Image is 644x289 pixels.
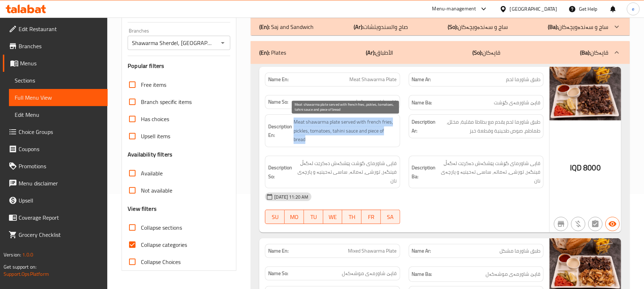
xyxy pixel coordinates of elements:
[580,48,608,57] p: قاپەکان
[323,210,343,224] button: WE
[472,48,500,57] p: قاپەکان
[3,158,108,175] a: Promotions
[548,21,558,32] b: (Ba):
[366,47,375,58] b: (Ar):
[3,38,108,55] a: Branches
[287,212,301,222] span: MO
[412,163,436,181] strong: Description Ba:
[4,250,21,259] span: Version:
[268,98,288,106] strong: Name So:
[304,210,323,224] button: TU
[364,212,378,222] span: FR
[362,210,381,224] button: FR
[580,47,590,58] b: (Ba):
[15,93,102,102] span: Full Menu View
[20,59,102,68] span: Menus
[350,98,397,106] span: قاپێ شاورمەی گۆشت
[141,98,192,106] span: Branch specific items
[268,270,288,277] strong: Name So:
[548,23,608,31] p: ساج و سەندەویچەکان
[3,140,108,158] a: Coupons
[9,72,108,89] a: Sections
[472,47,482,58] b: (So):
[15,110,102,119] span: Edit Menu
[437,118,540,135] span: طبق شاورما لحم يقدم مع بطاطا مقلية، مخلل، طماطم، صوص طحينية وقطعة خبز
[3,209,108,226] a: Coverage Report
[19,128,102,136] span: Choice Groups
[605,217,620,231] button: Available
[259,21,270,32] b: (En):
[251,41,630,64] div: (En): Plates(Ar):الأطباق(So):قاپەکان(Ba):قاپەکان
[354,23,408,31] p: صاج والسندويتشات
[632,5,634,13] span: e
[4,269,49,279] a: Support.OpsPlatform
[141,115,169,123] span: Has choices
[354,21,363,32] b: (Ar):
[437,159,540,185] span: قاپی شاورمای گۆشت پێشکەش دەکرێت لەگەڵ فینگەر، تورشی، تەماتە، ساسی تەحینيە و پارچەى نان
[326,212,340,222] span: WE
[19,25,102,33] span: Edit Restaurant
[571,217,585,231] button: Purchased item
[259,47,270,58] b: (En):
[19,162,102,170] span: Promotions
[342,210,362,224] button: TH
[259,23,314,31] p: Saj and Sandwich
[268,247,289,255] strong: Name En:
[271,194,311,200] span: [DATE] 11:20 AM
[448,21,458,32] b: (So):
[285,210,304,224] button: MO
[506,76,540,83] span: طبق شاورما لحم
[141,132,170,140] span: Upsell items
[3,55,108,72] a: Menus
[412,118,436,135] strong: Description Ar:
[432,5,476,13] div: Menu-management
[381,210,400,224] button: SA
[19,196,102,205] span: Upsell
[268,122,292,140] strong: Description En:
[19,145,102,153] span: Coupons
[19,213,102,222] span: Coverage Report
[265,210,285,224] button: SU
[412,76,431,83] strong: Name Ar:
[500,247,540,255] span: طبق شاورما مشكل
[128,62,230,70] h3: Popular filters
[128,150,172,159] h3: Availability filters
[19,42,102,50] span: Branches
[588,217,603,231] button: Not has choices
[350,76,397,83] span: Meat Shawarma Plate
[141,186,172,195] span: Not available
[4,262,36,271] span: Get support on:
[141,80,166,89] span: Free items
[510,5,557,13] div: [GEOGRAPHIC_DATA]
[19,230,102,239] span: Grocery Checklist
[348,247,397,255] span: Mixed Shawarma Plate
[15,76,102,85] span: Sections
[412,98,432,107] strong: Name Ba:
[268,76,289,83] strong: Name En:
[307,212,320,222] span: TU
[268,212,282,222] span: SU
[141,240,187,249] span: Collapse categories
[345,212,359,222] span: TH
[3,123,108,140] a: Choice Groups
[294,159,397,185] span: قاپی شاورمای گۆشت پێشکەش دەکرێت لەگەڵ فینگەر، تورشی، تەماتە، ساسی تەحینيە و پارچەى نان
[141,258,181,266] span: Collapse Choices
[550,67,621,120] img: %D8%B7%D8%A8%D9%82_%D8%B4%D8%A7%D9%88%D8%B1%D9%85%D8%A9_%D9%84%D8%AD%D9%85638929303015060790.jpg
[268,163,292,181] strong: Description So:
[141,223,182,232] span: Collapse sections
[494,98,540,107] span: قاپێ شاورمەی گۆشت
[570,161,582,175] span: IQD
[342,270,397,277] span: قاپێ شاورمەی موشەکەل
[448,23,508,31] p: ساج و سەندەویچەکان
[412,247,431,255] strong: Name Ar:
[9,106,108,123] a: Edit Menu
[9,89,108,106] a: Full Menu View
[554,217,568,231] button: Not branch specific item
[486,270,540,279] span: قاپێ شاورمەی موشەکەل
[3,226,108,243] a: Grocery Checklist
[366,48,393,57] p: الأطباق
[3,192,108,209] a: Upsell
[251,18,630,35] div: (En): Saj and Sandwich(Ar):صاج والسندويتشات(So):ساج و سەندەویچەکان(Ba):ساج و سەندەویچەکان
[19,179,102,188] span: Menu disclaimer
[384,212,397,222] span: SA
